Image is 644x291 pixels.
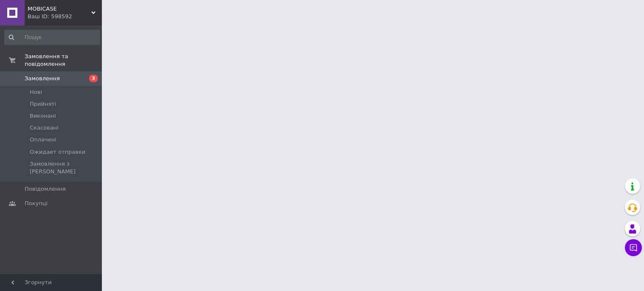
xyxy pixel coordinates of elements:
[25,53,102,68] span: Замовлення та повідомлення
[30,148,85,156] span: Ожидает отправки
[25,185,66,193] span: Повідомлення
[30,112,56,120] span: Виконані
[25,200,48,207] span: Покупці
[25,75,60,82] span: Замовлення
[30,160,99,175] span: Замовлення з [PERSON_NAME]
[30,124,59,132] span: Скасовані
[28,13,102,20] div: Ваш ID: 598592
[30,88,42,96] span: Нові
[28,5,91,13] span: MOBICASE
[30,100,56,108] span: Прийняті
[625,239,642,256] button: Чат з покупцем
[4,30,100,45] input: Пошук
[30,136,56,144] span: Оплачені
[89,75,98,82] span: 3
